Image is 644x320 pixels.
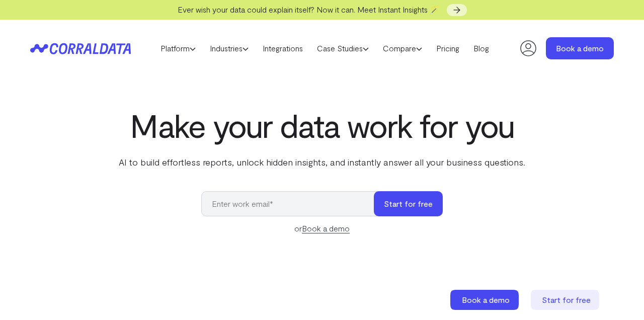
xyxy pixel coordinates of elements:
a: Platform [153,41,203,56]
a: Industries [203,41,256,56]
button: Start for free [374,191,443,216]
span: Book a demo [462,295,510,304]
a: Book a demo [546,37,614,59]
a: Pricing [429,41,466,56]
a: Book a demo [450,290,521,310]
h1: Make your data work for you [117,107,527,143]
span: Ever wish your data could explain itself? Now it can. Meet Instant Insights 🪄 [178,5,440,14]
div: or [201,222,443,234]
a: Blog [466,41,496,56]
a: Book a demo [302,223,350,233]
a: Case Studies [310,41,376,56]
input: Enter work email* [201,191,384,216]
p: AI to build effortless reports, unlock hidden insights, and instantly answer all your business qu... [117,155,527,169]
a: Start for free [531,290,601,310]
a: Integrations [256,41,310,56]
a: Compare [376,41,429,56]
span: Start for free [542,295,591,304]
